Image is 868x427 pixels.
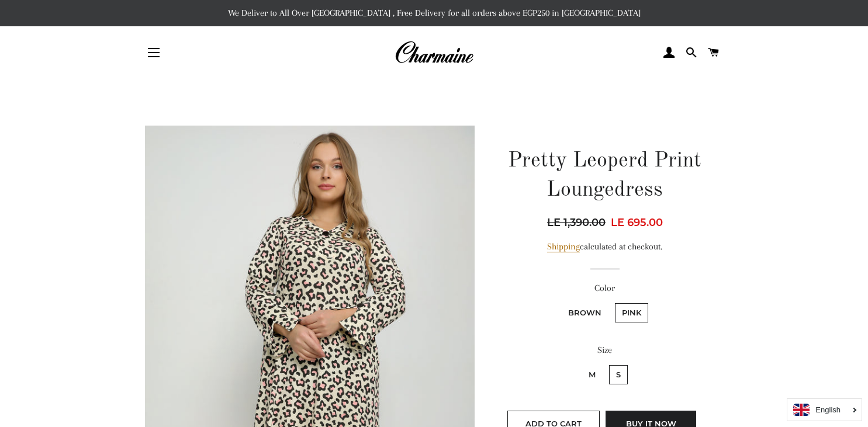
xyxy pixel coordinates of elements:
label: Pink [615,303,648,322]
label: Color [501,281,708,296]
label: Brown [561,303,608,322]
img: Charmaine Egypt [395,40,473,65]
label: Size [501,343,708,357]
div: calculated at checkout. [501,239,708,254]
label: M [582,365,603,384]
a: Shipping [547,241,580,252]
span: LE 1,390.00 [547,214,608,231]
h1: Pretty Leoperd Print Loungedress [501,147,708,206]
label: S [609,365,628,384]
a: English [793,404,856,416]
i: English [815,406,841,414]
span: LE 695.00 [611,216,663,229]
